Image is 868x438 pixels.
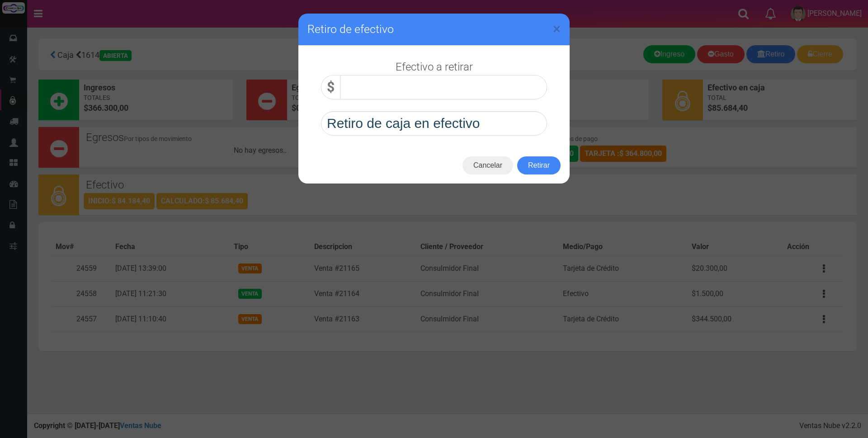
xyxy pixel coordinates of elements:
h3: Efectivo a retirar [396,61,473,73]
button: Close [553,22,561,36]
span: × [553,20,561,38]
h3: Retiro de efectivo [307,23,561,36]
button: Retirar [517,156,561,174]
button: Cancelar [462,156,513,174]
strong: $ [327,79,335,95]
